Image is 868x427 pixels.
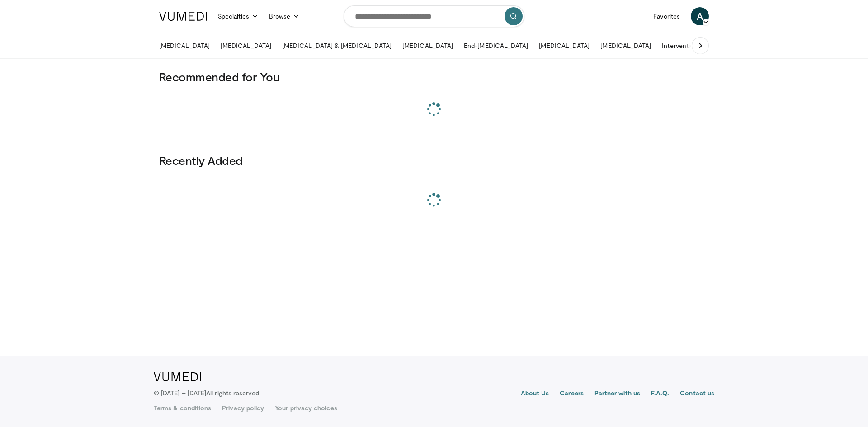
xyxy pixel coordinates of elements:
a: Privacy policy [222,404,264,413]
a: [MEDICAL_DATA] [215,37,277,55]
a: [MEDICAL_DATA] [397,37,458,55]
a: End-[MEDICAL_DATA] [458,37,533,55]
a: About Us [521,389,549,399]
p: © [DATE] – [DATE] [154,389,259,398]
a: Favorites [648,7,685,25]
a: A [691,7,709,25]
a: Terms & conditions [154,404,211,413]
a: [MEDICAL_DATA] & [MEDICAL_DATA] [277,37,397,55]
a: Careers [560,389,584,399]
h3: Recommended for You [159,70,709,84]
a: Partner with us [594,389,640,399]
input: Search topics, interventions [344,5,524,27]
a: [MEDICAL_DATA] [595,37,656,55]
span: All rights reserved [206,389,259,397]
h3: Recently Added [159,153,709,168]
a: Your privacy choices [275,404,337,413]
a: Browse [264,7,305,25]
img: VuMedi Logo [159,12,207,21]
a: Interventional Nephrology [656,37,742,55]
a: Contact us [680,389,714,399]
a: F.A.Q. [651,389,669,399]
img: VuMedi Logo [154,372,201,381]
a: [MEDICAL_DATA] [154,37,215,55]
a: Specialties [212,7,264,25]
a: [MEDICAL_DATA] [533,37,595,55]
